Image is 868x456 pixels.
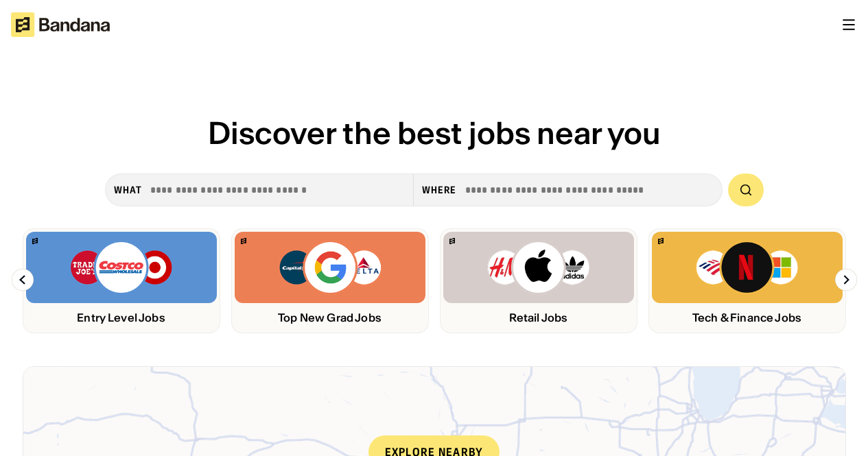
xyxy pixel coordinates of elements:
img: Bandana logotype [11,12,110,37]
div: Retail Jobs [443,311,634,324]
div: what [114,184,142,196]
div: Tech & Finance Jobs [652,311,843,324]
a: Bandana logoH&M, Apply, Adidas logosRetail Jobs [440,228,637,333]
img: Bandana logo [449,238,455,244]
img: Bandana logo [241,238,246,244]
img: Bank of America, Netflix, Microsoft logos [695,240,799,295]
a: Bandana logoTrader Joe’s, Costco, Target logosEntry Level Jobs [23,228,220,333]
img: Bandana logo [32,238,38,244]
img: Capital One, Google, Delta logos [278,240,382,295]
img: H&M, Apply, Adidas logos [486,240,591,295]
img: Bandana logo [658,238,664,244]
div: Where [422,184,457,196]
span: Discover the best jobs near you [208,114,661,152]
a: Bandana logoBank of America, Netflix, Microsoft logosTech & Finance Jobs [648,228,846,333]
a: Bandana logoCapital One, Google, Delta logosTop New Grad Jobs [231,228,429,333]
div: Entry Level Jobs [26,311,217,324]
img: Right Arrow [835,269,857,291]
img: Left Arrow [12,269,34,291]
img: Trader Joe’s, Costco, Target logos [69,240,174,295]
div: Top New Grad Jobs [235,311,425,324]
